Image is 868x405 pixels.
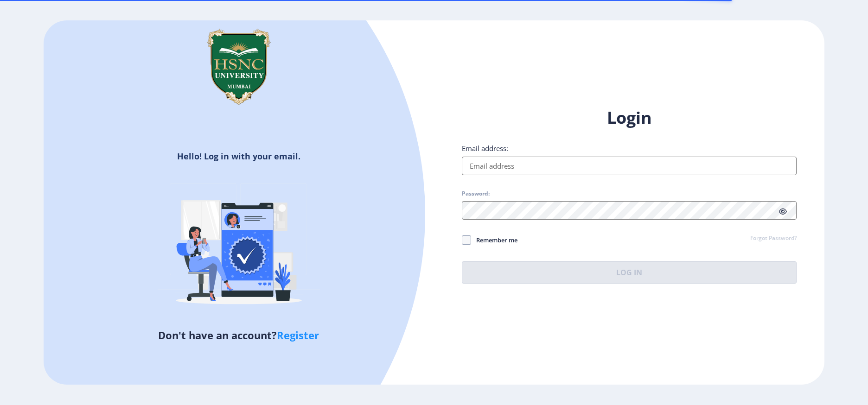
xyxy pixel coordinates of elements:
[51,328,427,342] h5: Don't have an account?
[462,190,490,197] label: Password:
[192,20,285,113] img: hsnc.png
[750,234,797,243] a: Forgot Password?
[471,234,517,246] span: Remember me
[462,107,797,129] h1: Login
[462,157,797,175] input: Email address
[462,261,797,284] button: Log In
[158,165,320,328] img: Verified-rafiki.svg
[277,328,319,342] a: Register
[462,144,508,153] label: Email address:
